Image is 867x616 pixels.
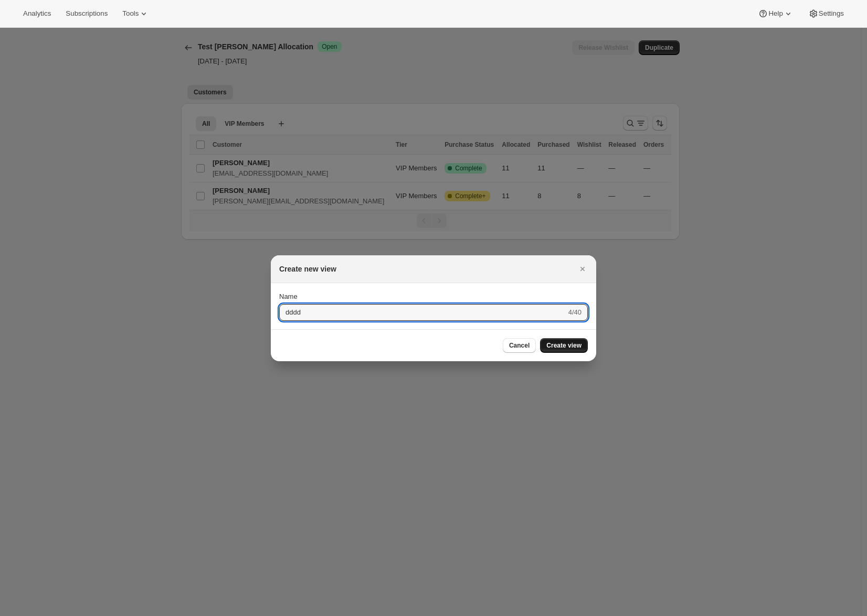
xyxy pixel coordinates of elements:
button: Tools [116,6,155,21]
h2: Create new view [279,264,336,274]
button: Help [752,6,799,21]
button: Cancel [503,338,536,353]
span: Analytics [23,9,51,18]
span: Create view [546,341,581,350]
button: Subscriptions [59,6,114,21]
span: Cancel [509,341,530,350]
span: Subscriptions [66,9,108,18]
button: Settings [802,6,850,21]
span: Tools [122,9,139,18]
button: Analytics [17,6,57,21]
button: Create view [540,338,588,353]
span: Name [279,293,298,300]
button: Close [575,262,590,276]
span: Help [768,9,783,18]
span: Settings [819,9,844,18]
